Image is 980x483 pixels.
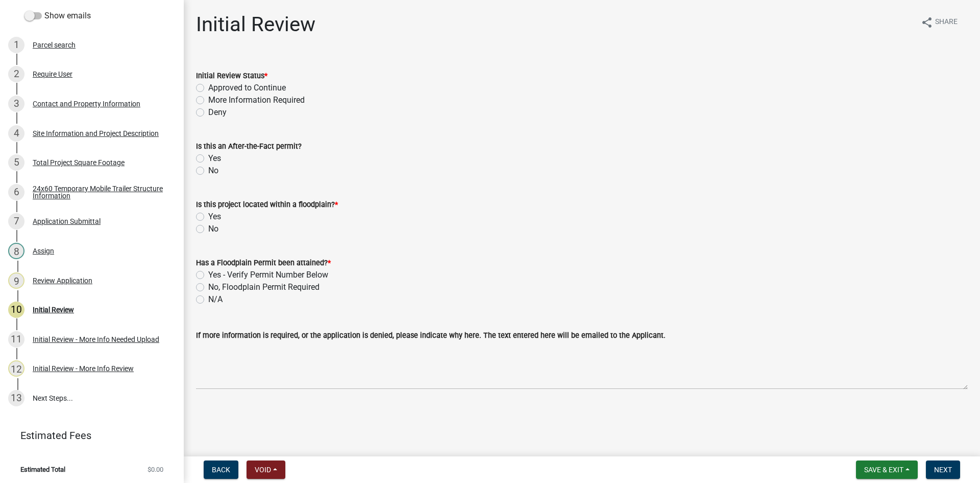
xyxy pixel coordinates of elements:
button: shareShare [913,12,966,32]
button: Void [247,461,285,479]
div: 11 [8,331,24,348]
button: Save & Exit [856,461,918,479]
label: Show emails [24,10,91,22]
span: Estimated Total [20,466,65,473]
button: Back [204,461,238,479]
div: 6 [8,184,24,200]
div: Contact and Property Information [33,100,140,107]
label: Is this project located within a floodplain? [196,201,338,209]
a: Estimated Fees [8,425,167,446]
div: Review Application [33,277,92,284]
div: 10 [8,302,24,318]
div: 8 [8,243,24,259]
div: 1 [8,37,24,53]
div: Initial Review - More Info Needed Upload [33,336,159,343]
label: Yes [208,152,221,165]
button: Next [926,461,960,479]
div: 5 [8,154,24,171]
label: No [208,165,218,177]
div: Initial Review [33,306,74,313]
div: 7 [8,213,24,229]
label: If more information is required, or the application is denied, please indicate why here. The text... [196,332,666,339]
div: 9 [8,272,24,289]
label: Deny [208,106,227,119]
i: share [921,16,933,29]
div: Require User [33,71,72,78]
label: Approved to Continue [208,82,286,94]
span: Next [934,466,952,474]
div: Initial Review - More Info Review [33,365,134,372]
label: No, Floodplain Permit Required [208,281,320,293]
label: No [208,223,218,235]
div: 2 [8,66,24,82]
span: Save & Exit [864,466,903,474]
label: Is this an After-the-Fact permit? [196,143,302,150]
div: Assign [33,247,54,255]
label: Has a Floodplain Permit been attained? [196,260,331,267]
label: More Information Required [208,94,305,106]
label: Yes [208,211,221,223]
label: Initial Review Status [196,73,267,80]
div: Parcel search [33,41,76,49]
div: 4 [8,125,24,142]
div: Total Project Square Footage [33,159,125,166]
span: Back [212,466,230,474]
label: N/A [208,293,223,306]
div: 12 [8,360,24,377]
div: Application Submittal [33,218,101,225]
div: 13 [8,390,24,406]
div: 24x60 Temporary Mobile Trailer Structure Information [33,185,167,199]
label: Yes - Verify Permit Number Below [208,269,328,281]
span: $0.00 [148,466,163,473]
h1: Initial Review [196,12,315,37]
span: Share [935,16,958,29]
span: Void [255,466,271,474]
div: Site Information and Project Description [33,130,159,137]
div: 3 [8,96,24,112]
